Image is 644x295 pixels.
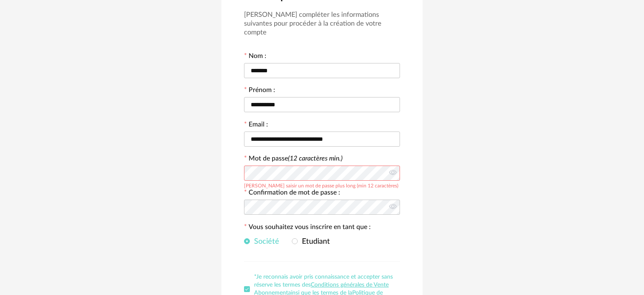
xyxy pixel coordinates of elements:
[244,190,340,198] label: Confirmation de mot de passe :
[249,155,343,162] label: Mot de passe
[244,182,398,188] div: [PERSON_NAME] saisir un mot de passe plus long (min 12 caractères)
[244,53,266,61] label: Nom :
[244,224,371,232] label: Vous souhaitez vous inscrire en tant que :
[244,121,268,130] label: Email :
[250,238,279,245] span: Société
[244,11,400,37] h3: [PERSON_NAME] compléter les informations suivantes pour procéder à la création de votre compte
[244,87,275,95] label: Prénom :
[288,155,343,162] i: (12 caractères min.)
[298,238,330,245] span: Etudiant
